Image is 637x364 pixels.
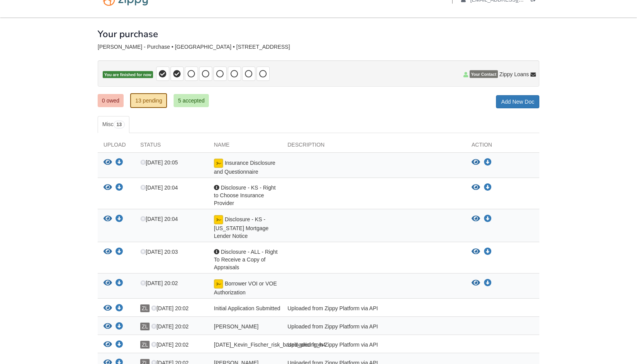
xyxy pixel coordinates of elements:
[140,159,178,166] span: [DATE] 20:05
[484,216,492,222] a: Download Disclosure - KS - Kansas Mortgage Lender Notice
[499,70,529,78] span: Zippy Loans
[472,279,480,287] button: View Borrower VOI or VOE Authorization
[130,93,167,108] a: 13 pending
[214,159,223,168] img: Document fully signed
[282,141,466,152] div: Description
[103,304,112,313] button: View Initial Application Submitted
[115,280,123,287] a: Download Borrower VOI or VOE Authorization
[214,279,223,289] img: Document fully signed
[103,279,112,287] button: View Borrower VOI or VOE Authorization
[470,70,498,78] span: Your Contact
[140,341,150,349] span: ZL
[214,216,269,239] span: Disclosure - KS - [US_STATE] Mortgage Lender Notice
[140,280,178,286] span: [DATE] 20:02
[115,216,123,222] a: Download Disclosure - KS - Kansas Mortgage Lender Notice
[214,249,277,270] span: Disclosure - ALL - Right To Receive a Copy of Appraisals
[140,216,178,222] span: [DATE] 20:04
[115,324,123,330] a: Download Kevin_Fischer_credit_authorization
[208,141,282,152] div: Name
[140,185,178,191] span: [DATE] 20:04
[472,248,480,256] button: View Disclosure - ALL - Right To Receive a Copy of Appraisals
[484,185,492,191] a: Download Disclosure - KS - Right to Choose Insurance Provider
[114,121,125,128] span: 13
[174,94,209,107] a: 5 accepted
[103,341,112,349] button: View 08-08-2025_Kevin_Fischer_risk_based_pricing_h4
[472,184,480,191] button: View Disclosure - KS - Right to Choose Insurance Provider
[103,71,153,79] span: You are finished for now
[282,304,466,314] div: Uploaded from Zippy Platform via API
[472,159,480,166] button: View Insurance Disclosure and Questionnaire
[115,249,123,255] a: Download Disclosure - ALL - Right To Receive a Copy of Appraisals
[282,341,466,351] div: Uploaded from Zippy Platform via API
[214,160,275,175] span: Insurance Disclosure and Questionnaire
[214,185,275,206] span: Disclosure - KS - Right to Choose Insurance Provider
[484,280,492,286] a: Download Borrower VOI or VOE Authorization
[140,304,150,312] span: ZL
[103,159,112,167] button: View Insurance Disclosure and Questionnaire
[115,342,123,348] a: Download 08-08-2025_Kevin_Fischer_risk_based_pricing_h4
[484,249,492,255] a: Download Disclosure - ALL - Right To Receive a Copy of Appraisals
[140,249,178,255] span: [DATE] 20:03
[496,95,539,108] a: Add New Doc
[214,323,258,330] span: [PERSON_NAME]
[484,159,492,166] a: Download Insurance Disclosure and Questionnaire
[214,342,325,348] span: [DATE]_Kevin_Fischer_risk_based_pricing_h4
[98,94,124,107] a: 0 owed
[115,306,123,312] a: Download Initial Application Submitted
[140,323,150,330] span: ZL
[214,280,277,296] span: Borrower VOI or VOE Authorization
[151,323,189,330] span: [DATE] 20:02
[115,185,123,191] a: Download Disclosure - KS - Right to Choose Insurance Provider
[115,160,123,166] a: Download Insurance Disclosure and Questionnaire
[472,215,480,223] button: View Disclosure - KS - Kansas Mortgage Lender Notice
[151,305,189,311] span: [DATE] 20:02
[151,342,189,348] span: [DATE] 20:02
[103,323,112,331] button: View Kevin_Fischer_credit_authorization
[466,141,539,152] div: Action
[103,248,112,256] button: View Disclosure - ALL - Right To Receive a Copy of Appraisals
[98,116,129,133] a: Misc
[103,215,112,223] button: View Disclosure - KS - Kansas Mortgage Lender Notice
[134,141,208,152] div: Status
[214,305,280,311] span: Initial Application Submitted
[98,141,134,152] div: Upload
[214,215,223,224] img: Document fully signed
[98,44,539,50] div: [PERSON_NAME] - Purchase • [GEOGRAPHIC_DATA] • [STREET_ADDRESS]
[103,184,112,192] button: View Disclosure - KS - Right to Choose Insurance Provider
[282,323,466,333] div: Uploaded from Zippy Platform via API
[98,29,158,39] h1: Your purchase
